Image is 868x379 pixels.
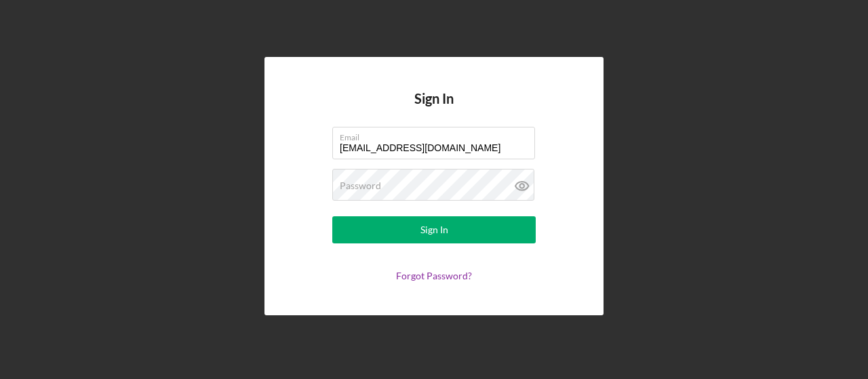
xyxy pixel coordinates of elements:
button: Sign In [332,216,536,243]
label: Email [340,127,535,142]
a: Forgot Password? [396,270,472,281]
label: Password [340,180,381,191]
div: Sign In [420,216,448,243]
h4: Sign In [414,91,454,127]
